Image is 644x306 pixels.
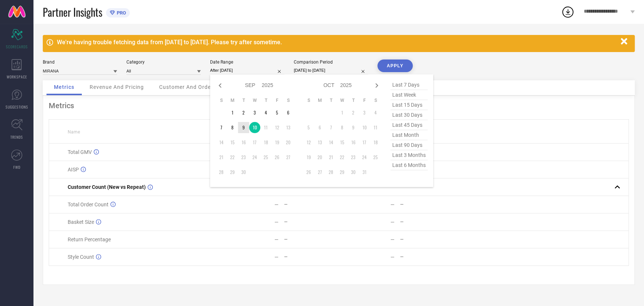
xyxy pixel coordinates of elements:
[54,84,74,90] span: Metrics
[400,219,454,225] div: —
[337,122,348,133] td: Wed Oct 08 2025
[284,254,338,260] div: —
[370,152,381,163] td: Sat Oct 25 2025
[314,137,325,148] td: Mon Oct 13 2025
[284,237,338,242] div: —
[400,237,454,242] div: —
[271,97,283,103] th: Friday
[325,167,337,178] td: Tue Oct 28 2025
[325,97,337,103] th: Tuesday
[68,219,94,225] span: Basket Size
[314,167,325,178] td: Mon Oct 27 2025
[390,140,428,150] span: last 90 days
[390,219,394,225] div: —
[337,152,348,163] td: Wed Oct 22 2025
[260,97,271,103] th: Thursday
[283,137,294,148] td: Sat Sep 20 2025
[359,167,370,178] td: Fri Oct 31 2025
[249,97,260,103] th: Wednesday
[249,107,260,118] td: Wed Sep 03 2025
[359,107,370,118] td: Fri Oct 03 2025
[68,129,80,135] span: Name
[390,236,394,242] div: —
[359,152,370,163] td: Fri Oct 24 2025
[390,130,428,140] span: last month
[260,122,271,133] td: Thu Sep 11 2025
[271,152,283,163] td: Fri Sep 26 2025
[325,122,337,133] td: Tue Oct 07 2025
[68,254,94,260] span: Style Count
[238,137,249,148] td: Tue Sep 16 2025
[370,97,381,103] th: Saturday
[43,4,102,20] span: Partner Insights
[260,152,271,163] td: Thu Sep 25 2025
[359,122,370,133] td: Fri Oct 10 2025
[216,152,227,163] td: Sun Sep 21 2025
[260,107,271,118] td: Thu Sep 04 2025
[390,110,428,120] span: last 30 days
[390,254,394,260] div: —
[238,152,249,163] td: Tue Sep 23 2025
[271,107,283,118] td: Fri Sep 05 2025
[294,59,368,65] div: Comparison Period
[314,152,325,163] td: Mon Oct 20 2025
[370,107,381,118] td: Sat Oct 04 2025
[115,10,126,16] span: PRO
[271,122,283,133] td: Fri Sep 12 2025
[337,107,348,118] td: Wed Oct 01 2025
[359,137,370,148] td: Fri Oct 17 2025
[348,97,359,103] th: Thursday
[6,104,28,110] span: SUGGESTIONS
[283,122,294,133] td: Sat Sep 13 2025
[227,107,238,118] td: Mon Sep 01 2025
[400,254,454,260] div: —
[372,81,381,90] div: Next month
[390,80,428,90] span: last 7 days
[238,97,249,103] th: Tuesday
[561,5,574,19] div: Open download list
[303,152,314,163] td: Sun Oct 19 2025
[210,67,284,74] input: Select date range
[283,107,294,118] td: Sat Sep 06 2025
[260,137,271,148] td: Thu Sep 18 2025
[238,167,249,178] td: Tue Sep 30 2025
[227,152,238,163] td: Mon Sep 22 2025
[337,97,348,103] th: Wednesday
[7,74,27,80] span: WORKSPACE
[6,44,28,49] span: SCORECARDS
[283,152,294,163] td: Sat Sep 27 2025
[294,67,368,74] input: Select comparison period
[227,137,238,148] td: Mon Sep 15 2025
[348,167,359,178] td: Thu Oct 30 2025
[390,100,428,110] span: last 15 days
[216,137,227,148] td: Sun Sep 14 2025
[274,202,278,207] div: —
[90,84,144,90] span: Revenue And Pricing
[68,149,92,155] span: Total GMV
[227,122,238,133] td: Mon Sep 08 2025
[303,137,314,148] td: Sun Oct 12 2025
[216,97,227,103] th: Sunday
[348,122,359,133] td: Thu Oct 09 2025
[227,167,238,178] td: Mon Sep 29 2025
[49,101,629,110] div: Metrics
[314,97,325,103] th: Monday
[337,137,348,148] td: Wed Oct 15 2025
[68,236,111,242] span: Return Percentage
[68,167,79,173] span: AISP
[126,59,201,65] div: Category
[284,202,338,207] div: —
[274,254,278,260] div: —
[249,137,260,148] td: Wed Sep 17 2025
[303,97,314,103] th: Sunday
[13,164,20,170] span: FWD
[271,137,283,148] td: Fri Sep 19 2025
[370,122,381,133] td: Sat Oct 11 2025
[390,202,394,207] div: —
[249,152,260,163] td: Wed Sep 24 2025
[325,152,337,163] td: Tue Oct 21 2025
[390,90,428,100] span: last week
[68,202,109,207] span: Total Order Count
[400,202,454,207] div: —
[359,97,370,103] th: Friday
